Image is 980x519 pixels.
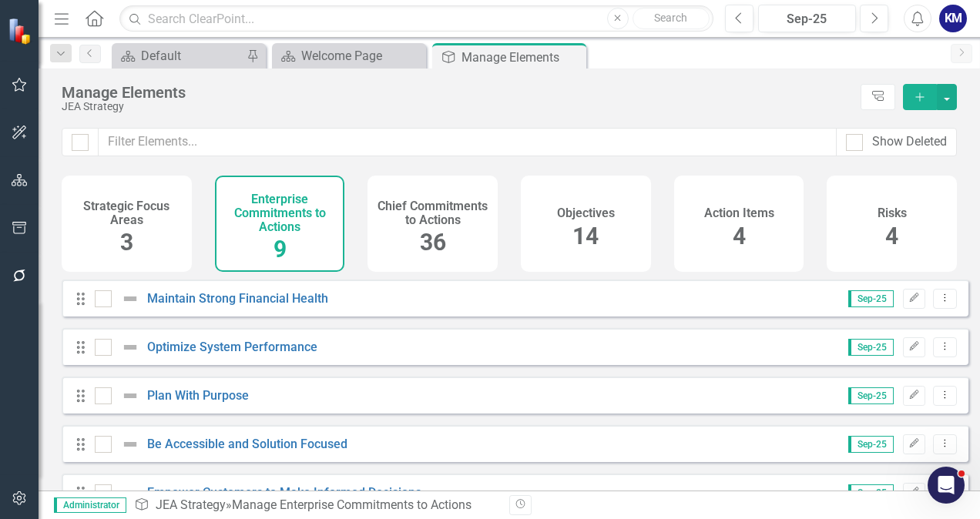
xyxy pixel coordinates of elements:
a: Plan With Purpose [147,388,249,403]
div: Show Deleted [872,133,947,151]
span: Administrator [54,497,126,513]
span: Sep-25 [848,339,894,356]
span: 4 [733,223,746,249]
h4: Enterprise Commitments to Actions [224,193,336,233]
button: KM [939,5,967,32]
div: Default [141,46,243,65]
input: Filter Elements... [98,128,837,156]
span: Sep-25 [848,387,894,404]
span: 9 [274,236,287,263]
img: Not Defined [121,290,139,308]
a: Default [116,46,243,65]
span: 3 [120,229,133,256]
span: Sep-25 [848,436,894,453]
span: Sep-25 [848,484,894,501]
a: Welcome Page [276,46,422,65]
img: Not Defined [121,484,139,502]
button: Sep-25 [758,5,856,32]
h4: Chief Commitments to Actions [377,199,488,226]
button: Search [633,8,710,29]
img: ClearPoint Strategy [8,18,35,45]
h4: Action Items [704,206,774,220]
span: 36 [420,229,446,256]
div: Sep-25 [764,10,851,28]
iframe: Intercom live chat [928,467,965,504]
a: JEA Strategy [156,497,226,512]
span: 14 [572,223,599,249]
img: Not Defined [121,338,139,357]
div: Manage Elements [461,48,582,67]
div: » Manage Enterprise Commitments to Actions [134,497,498,514]
a: Maintain Strong Financial Health [147,291,328,306]
img: Not Defined [121,387,139,405]
img: Not Defined [121,435,139,454]
span: Search [654,12,687,24]
div: Manage Elements [62,84,853,101]
h4: Objectives [557,206,615,220]
div: JEA Strategy [62,101,853,112]
a: Be Accessible and Solution Focused [147,437,347,451]
h4: Risks [878,206,907,220]
span: Sep-25 [848,290,894,307]
span: 4 [885,223,898,249]
h4: Strategic Focus Areas [71,199,183,226]
a: Optimize System Performance [147,340,317,354]
input: Search ClearPoint... [119,5,713,32]
div: Welcome Page [301,46,422,65]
